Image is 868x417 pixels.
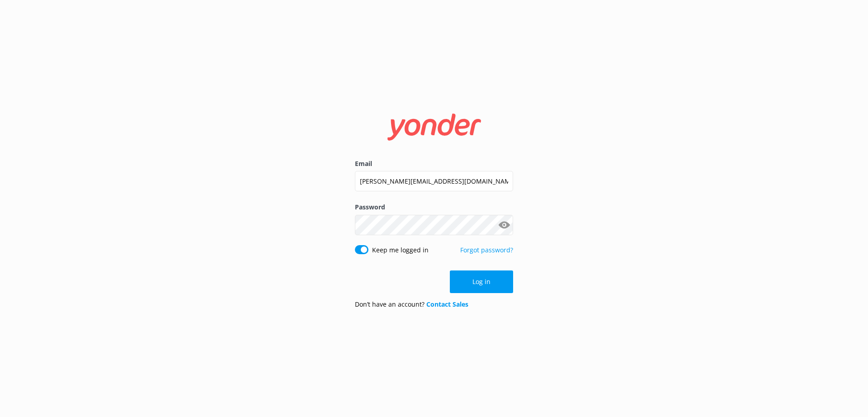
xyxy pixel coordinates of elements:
[426,300,468,308] a: Contact Sales
[355,299,468,309] p: Don’t have an account?
[355,159,513,169] label: Email
[355,171,513,191] input: user@emailaddress.com
[495,216,513,234] button: Show password
[450,270,513,293] button: Log in
[355,202,513,212] label: Password
[372,245,429,255] label: Keep me logged in
[460,246,513,254] a: Forgot password?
